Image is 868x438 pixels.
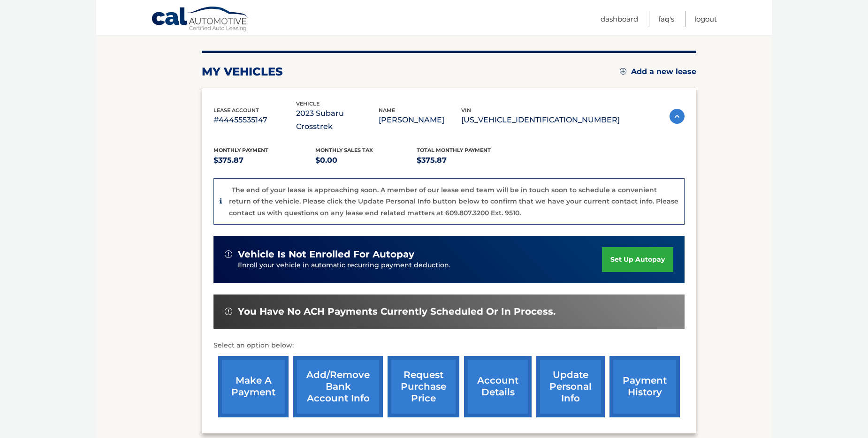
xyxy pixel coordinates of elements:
span: Total Monthly Payment [417,147,491,153]
a: Add a new lease [620,67,696,76]
p: $375.87 [213,154,315,167]
a: make a payment [218,356,289,417]
a: Add/Remove bank account info [293,356,383,417]
p: The end of your lease is approaching soon. A member of our lease end team will be in touch soon t... [229,186,678,217]
p: #44455535147 [213,113,296,127]
a: Cal Automotive [151,6,250,33]
a: FAQ's [658,11,674,27]
a: account details [464,356,532,417]
a: Dashboard [601,11,638,27]
span: lease account [213,107,259,113]
a: update personal info [536,356,605,417]
h2: my vehicles [202,65,283,79]
img: accordion-active.svg [670,109,685,124]
img: add.svg [620,68,626,75]
span: Monthly sales Tax [315,147,373,153]
p: $375.87 [417,154,518,167]
p: [US_VEHICLE_IDENTIFICATION_NUMBER] [461,113,620,127]
span: vehicle is not enrolled for autopay [238,249,414,260]
span: vehicle [296,100,320,107]
p: Enroll your vehicle in automatic recurring payment deduction. [238,260,602,271]
a: Logout [694,11,717,27]
p: Select an option below: [213,340,685,351]
img: alert-white.svg [225,308,232,315]
a: payment history [609,356,680,417]
p: $0.00 [315,154,417,167]
a: set up autopay [602,247,673,272]
span: You have no ACH payments currently scheduled or in process. [238,306,556,317]
a: request purchase price [388,356,459,417]
p: 2023 Subaru Crosstrek [296,107,379,133]
p: [PERSON_NAME] [379,113,461,127]
span: vin [461,107,471,113]
span: Monthly Payment [213,147,268,153]
img: alert-white.svg [225,250,232,258]
span: name [379,107,395,113]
